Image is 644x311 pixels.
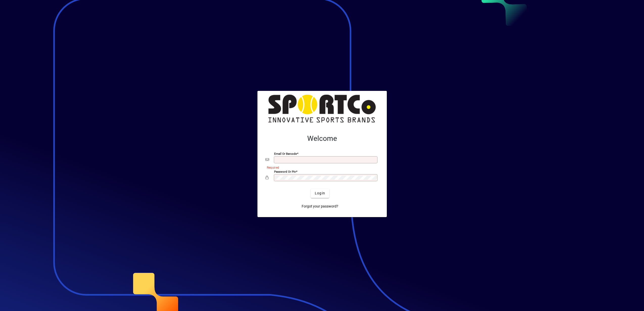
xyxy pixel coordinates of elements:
[274,170,296,173] mat-label: Password or Pin
[302,204,338,209] span: Forgot your password?
[267,165,375,170] mat-error: Required
[300,202,340,211] a: Forgot your password?
[274,152,297,155] mat-label: Email or Barcode
[266,134,379,143] h2: Welcome
[315,191,325,196] span: Login
[311,189,329,198] button: Login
